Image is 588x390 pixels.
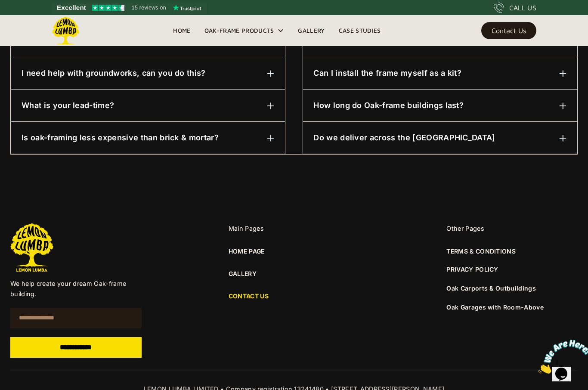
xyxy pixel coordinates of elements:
[481,22,536,39] a: Contact Us
[173,4,201,11] img: Trustpilot logo
[313,132,495,143] h6: Do we deliver across the [GEOGRAPHIC_DATA]
[446,303,544,311] a: Oak Garages with Room-Above
[22,100,114,111] h6: What is your lead-time?
[494,3,536,13] a: CALL US
[313,100,464,111] h6: How long do Oak-frame buildings last?
[446,247,516,256] a: TERMS & CONDITIONS
[57,3,86,13] span: Excellent
[535,336,588,377] iframe: chat widget
[446,265,498,274] a: PRIVACY POLICY
[446,223,578,234] div: Other Pages
[291,24,331,37] a: Gallery
[10,279,142,299] p: We help create your dream Oak-frame building.
[229,223,360,234] div: Main Pages
[92,5,124,11] img: Trustpilot 4.5 stars
[332,24,388,37] a: Case Studies
[3,3,7,11] span: 1
[52,2,207,14] a: See Lemon Lumba reviews on Trustpilot
[229,269,360,279] a: GALLERY
[132,3,166,13] span: 15 reviews on
[446,285,536,292] a: Oak Carports & Outbuildings
[509,3,536,13] div: CALL US
[22,68,206,79] h6: I need help with groundworks, can you do this?
[313,68,461,79] h6: Can I install the frame myself as a kit?
[22,132,219,143] h6: Is oak-framing less expensive than brick & mortar?
[3,3,57,37] img: Chat attention grabber
[492,28,526,34] div: Contact Us
[229,291,360,301] a: CONTACT US
[166,24,197,37] a: Home
[198,15,291,46] div: Oak-Frame Products
[10,308,142,358] form: Email Form
[204,25,274,36] div: Oak-Frame Products
[229,247,265,256] a: HOME PAGE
